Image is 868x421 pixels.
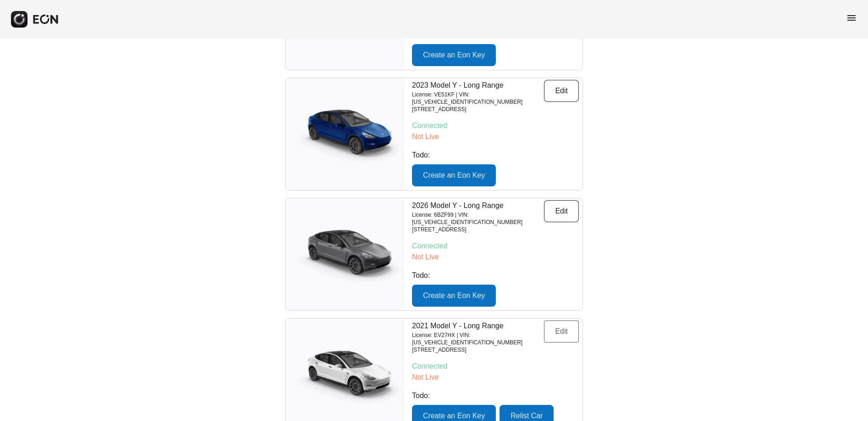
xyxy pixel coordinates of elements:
p: Connected [412,241,579,252]
button: Create an Eon Key [412,285,496,307]
button: Edit [544,320,579,342]
button: Edit [544,200,579,222]
p: [STREET_ADDRESS] [412,346,544,354]
p: License: EV27HX | VIN: [US_VEHICLE_IDENTIFICATION_NUMBER] [412,331,544,346]
p: Not Live [412,131,579,142]
img: car [286,225,405,284]
img: car [286,345,405,404]
p: 2026 Model Y - Long Range [412,200,544,211]
p: 2021 Model Y - Long Range [412,320,544,331]
p: [STREET_ADDRESS] [412,226,544,233]
p: License: 6BZF99 | VIN: [US_VEHICLE_IDENTIFICATION_NUMBER] [412,211,544,226]
p: 2023 Model Y - Long Range [412,80,544,91]
p: License: VE51KF | VIN: [US_VEHICLE_IDENTIFICATION_NUMBER] [412,91,544,106]
button: Create an Eon Key [412,164,496,186]
p: [STREET_ADDRESS] [412,106,544,113]
button: Create an Eon Key [412,44,496,66]
p: Not Live [412,372,579,383]
img: car [286,104,405,164]
p: Todo: [412,270,579,281]
p: Connected [412,361,579,372]
p: Todo: [412,150,579,161]
span: menu [846,12,857,23]
p: Not Live [412,252,579,263]
button: Edit [544,80,579,102]
p: Todo: [412,390,579,401]
p: Connected [412,120,579,131]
